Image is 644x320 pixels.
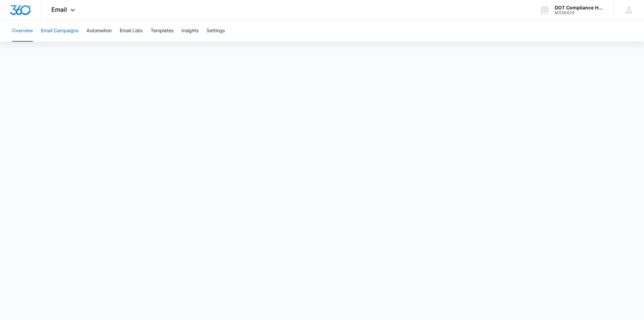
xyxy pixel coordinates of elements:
[151,20,173,42] button: Templates
[207,20,225,42] button: Settings
[12,20,33,42] button: Overview
[87,20,112,42] button: Automation
[555,5,604,10] div: account name
[181,20,199,42] button: Insights
[41,20,78,42] button: Email Campaigns
[555,10,604,15] div: account id
[120,20,143,42] button: Email Lists
[51,6,67,13] span: Email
